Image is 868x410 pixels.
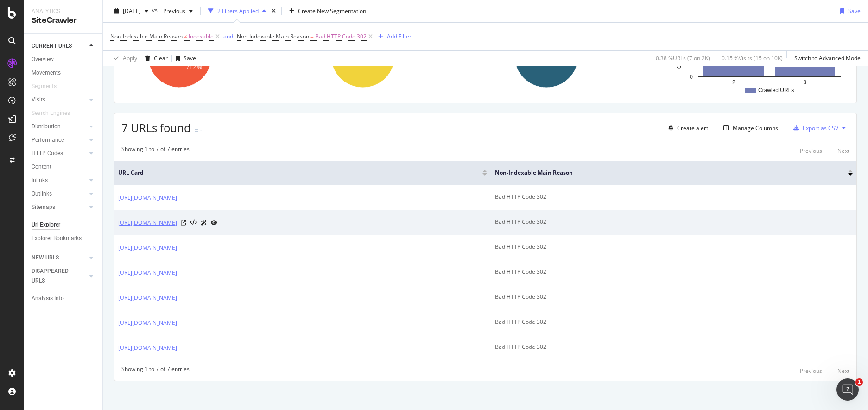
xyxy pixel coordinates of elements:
[32,176,87,185] a: Inlinks
[758,87,794,94] text: Crawled URLs
[32,7,95,15] div: Analytics
[32,176,48,185] div: Inlinks
[732,79,735,86] text: 2
[32,135,64,145] div: Performance
[32,189,52,199] div: Outlinks
[836,378,859,401] iframe: Intercom live chat
[32,266,87,286] a: DISAPPEARED URLS
[32,233,96,243] a: Explorer Bookmarks
[803,124,838,132] div: Export as CSV
[217,7,259,15] div: 2 Filters Applied
[123,54,137,62] div: Apply
[118,293,177,303] a: [URL][DOMAIN_NAME]
[794,54,861,62] div: Switch to Advanced Mode
[495,193,853,201] div: Bad HTTP Code 302
[32,41,72,51] div: CURRENT URLS
[159,4,196,19] button: Previous
[495,169,834,177] span: Non-Indexable Main Reason
[223,32,233,41] button: and
[836,4,861,19] button: Save
[32,220,60,230] div: Url Explorer
[495,318,853,326] div: Bad HTTP Code 302
[32,82,57,91] div: Segments
[118,218,177,227] a: [URL][DOMAIN_NAME]
[733,124,778,132] div: Manage Columns
[495,268,853,276] div: Bad HTTP Code 302
[32,41,87,51] a: CURRENT URLS
[195,129,198,132] img: Equal
[722,54,783,62] div: 0.15 % Visits ( 15 on 10K )
[495,243,853,251] div: Bad HTTP Code 302
[32,162,51,172] div: Content
[123,7,141,15] span: 2025 Sep. 15th
[32,149,63,158] div: HTTP Codes
[32,108,70,118] div: Search Engines
[211,218,217,227] a: URL Inspection
[387,32,412,40] div: Add Filter
[118,268,177,278] a: [URL][DOMAIN_NAME]
[656,54,710,62] div: 0.38 % URLs ( 7 on 2K )
[32,162,96,172] a: Content
[310,32,314,40] span: =
[374,31,412,42] button: Add Filter
[304,15,483,96] div: A chart.
[791,51,861,66] button: Switch to Advanced Mode
[32,220,96,230] a: Url Explorer
[837,147,849,155] div: Next
[32,82,66,91] a: Segments
[189,30,214,43] span: Indexable
[837,365,849,376] button: Next
[32,202,55,212] div: Sitemaps
[671,15,849,96] div: A chart.
[800,145,822,156] button: Previous
[32,95,87,105] a: Visits
[32,108,79,118] a: Search Engines
[118,169,480,177] span: URL Card
[803,79,806,86] text: 3
[181,220,186,226] a: Visit Online Page
[121,145,190,156] div: Showing 1 to 7 of 7 entries
[720,122,778,133] button: Manage Columns
[32,55,96,64] a: Overview
[118,243,177,252] a: [URL][DOMAIN_NAME]
[172,51,196,66] button: Save
[848,7,861,15] div: Save
[32,253,87,263] a: NEW URLS
[118,343,177,353] a: [URL][DOMAIN_NAME]
[152,6,159,14] span: vs
[32,253,59,263] div: NEW URLS
[121,365,190,376] div: Showing 1 to 7 of 7 entries
[186,64,202,70] text: 71.4%
[495,293,853,301] div: Bad HTTP Code 302
[32,122,61,132] div: Distribution
[118,193,177,202] a: [URL][DOMAIN_NAME]
[121,15,300,96] div: A chart.
[110,32,183,40] span: Non-Indexable Main Reason
[690,74,693,80] text: 0
[32,122,87,132] a: Distribution
[184,32,187,40] span: ≠
[237,32,309,40] span: Non-Indexable Main Reason
[159,7,185,15] span: Previous
[110,4,152,19] button: [DATE]
[270,6,278,16] div: times
[141,51,168,66] button: Clear
[32,202,87,212] a: Sitemaps
[855,378,863,386] span: 1
[32,266,78,286] div: DISAPPEARED URLS
[32,294,96,303] a: Analysis Info
[118,318,177,328] a: [URL][DOMAIN_NAME]
[32,68,96,78] a: Movements
[800,147,822,155] div: Previous
[32,135,87,145] a: Performance
[837,145,849,156] button: Next
[665,120,708,135] button: Create alert
[184,54,196,62] div: Save
[201,218,207,227] a: AI Url Details
[677,124,708,132] div: Create alert
[110,51,137,66] button: Apply
[790,120,838,135] button: Export as CSV
[800,365,822,376] button: Previous
[32,15,95,26] div: SiteCrawler
[837,367,849,375] div: Next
